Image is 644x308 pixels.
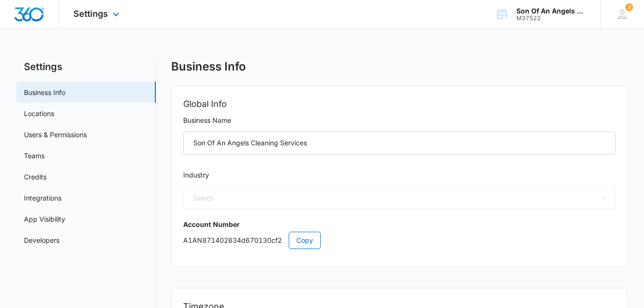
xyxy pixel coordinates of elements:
[24,193,61,203] a: Integrations
[625,3,633,11] div: notifications count
[516,7,586,15] div: account name
[24,172,47,182] a: Credits
[296,235,313,246] span: Copy
[24,87,65,97] a: Business Info
[183,232,616,249] p: A1AN871402634d670130cf2
[24,130,87,140] a: Users & Permissions
[183,115,616,126] label: Business Name
[24,235,59,245] a: Developers
[625,3,633,11] span: 3
[24,214,65,224] a: App Visibility
[183,170,616,180] label: Industry
[516,15,586,22] div: account id
[16,59,156,74] h2: Settings
[289,232,321,249] button: Copy
[183,220,240,228] strong: Account Number
[73,9,108,19] span: Settings
[171,59,246,74] h1: Business Info
[24,151,45,161] a: Teams
[183,97,616,111] h2: Global Info
[24,108,54,118] a: Locations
